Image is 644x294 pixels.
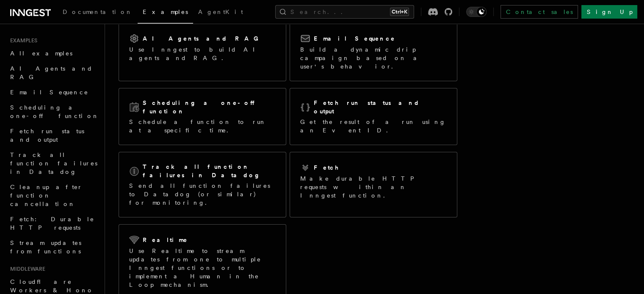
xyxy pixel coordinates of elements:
[290,88,457,145] a: Fetch run status and outputGet the result of a run using an Event ID.
[7,266,45,272] span: Middleware
[314,99,447,115] h2: Fetch run status and output
[119,152,286,217] a: Track all function failures in DatadogSend all function failures to Datadog (or similar) for moni...
[143,162,276,179] h2: Track all function failures in Datadog
[193,3,248,23] a: AgentKit
[300,45,447,71] p: Build a dynamic drip campaign based on a user's behavior.
[10,104,99,119] span: Scheduling a one-off function
[7,100,100,124] a: Scheduling a one-off function
[143,236,188,244] h2: Realtime
[119,23,286,81] a: AI Agents and RAGUse Inngest to build AI agents and RAG.
[143,34,263,43] h2: AI Agents and RAG
[290,23,457,81] a: Email SequenceBuild a dynamic drip campaign based on a user's behavior.
[10,151,97,175] span: Track all function failures in Datadog
[10,128,84,143] span: Fetch run status and output
[7,235,100,259] a: Stream updates from functions
[10,239,81,255] span: Stream updates from functions
[143,8,188,15] span: Examples
[63,8,133,15] span: Documentation
[500,5,578,19] a: Contact sales
[7,85,100,100] a: Email Sequence
[143,99,276,115] h2: Scheduling a one-off function
[314,163,340,172] h2: Fetch
[7,179,100,212] a: Cleanup after function cancellation
[466,7,486,17] button: Toggle dark mode
[7,37,37,44] span: Examples
[129,45,276,62] p: Use Inngest to build AI agents and RAG.
[7,147,100,179] a: Track all function failures in Datadog
[300,174,447,200] p: Make durable HTTP requests within an Inngest function.
[7,124,100,147] a: Fetch run status and output
[314,34,395,43] h2: Email Sequence
[7,61,100,85] a: AI Agents and RAG
[10,89,88,96] span: Email Sequence
[7,46,100,61] a: All examples
[581,5,637,19] a: Sign Up
[10,216,94,231] span: Fetch: Durable HTTP requests
[390,8,409,16] kbd: Ctrl+K
[290,152,457,217] a: FetchMake durable HTTP requests within an Inngest function.
[198,8,243,15] span: AgentKit
[119,88,286,145] a: Scheduling a one-off functionSchedule a function to run at a specific time.
[10,65,93,80] span: AI Agents and RAG
[138,3,193,24] a: Examples
[300,118,447,135] p: Get the result of a run using an Event ID.
[58,3,138,23] a: Documentation
[129,247,276,289] p: Use Realtime to stream updates from one to multiple Inngest functions or to implement a Human in ...
[10,184,83,207] span: Cleanup after function cancellation
[275,5,414,19] button: Search...Ctrl+K
[7,212,100,235] a: Fetch: Durable HTTP requests
[10,50,72,57] span: All examples
[129,118,276,135] p: Schedule a function to run at a specific time.
[129,181,276,207] p: Send all function failures to Datadog (or similar) for monitoring.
